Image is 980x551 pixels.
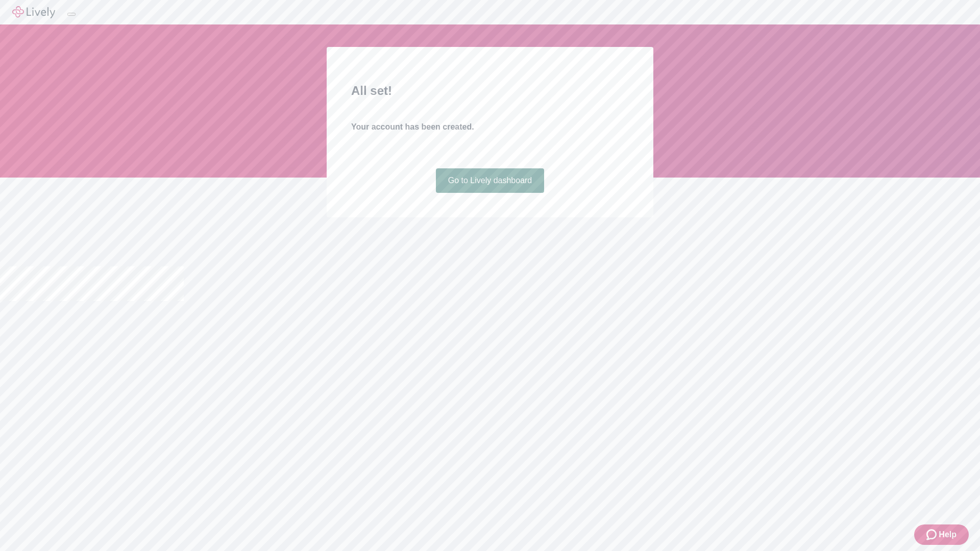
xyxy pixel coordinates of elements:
[67,13,76,16] button: Log out
[436,168,545,193] a: Go to Lively dashboard
[351,82,629,100] h2: All set!
[914,524,969,545] button: Zendesk support iconHelp
[926,529,939,541] svg: Zendesk support icon
[12,6,55,18] img: Lively
[939,529,957,541] span: Help
[351,121,629,133] h4: Your account has been created.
